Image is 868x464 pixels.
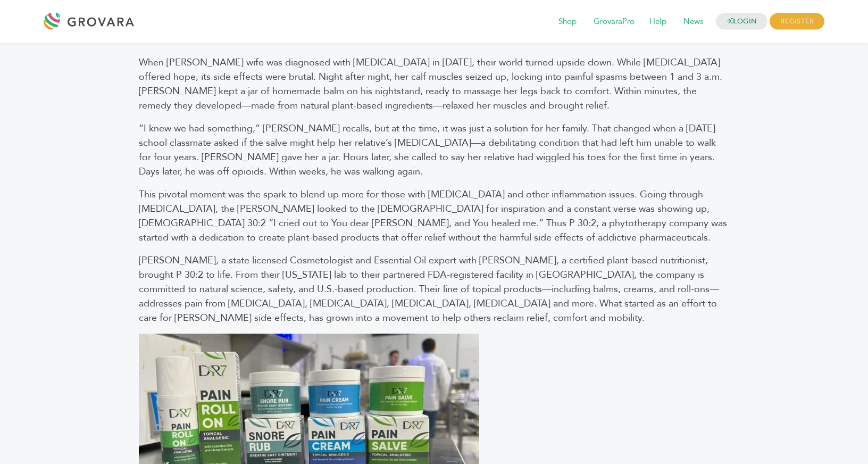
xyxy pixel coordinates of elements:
span: REGISTER [770,13,824,30]
span: When [PERSON_NAME] wife was diagnosed with [MEDICAL_DATA] in [DATE], their world turned upside do... [139,56,722,112]
span: Shop [551,12,584,32]
span: This pivotal moment was the spark to blend up more for those with [MEDICAL_DATA] and other inflam... [139,188,727,244]
a: GrovaraPro [586,16,642,28]
span: [PERSON_NAME], a state licensed Cosmetologist and Essential Oil expert with [PERSON_NAME], a cert... [139,254,719,325]
span: News [676,12,711,32]
span: Help [642,12,674,32]
a: LOGIN [716,13,768,30]
a: Shop [551,16,584,28]
a: News [676,16,711,28]
span: “I knew we had something,” [PERSON_NAME] recalls, but at the time, it was just a solution for her... [139,122,716,178]
span: GrovaraPro [586,12,642,32]
a: Help [642,16,674,28]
